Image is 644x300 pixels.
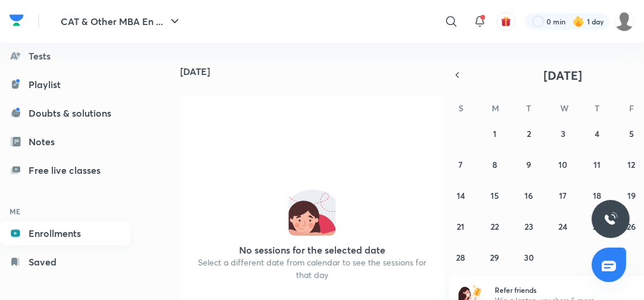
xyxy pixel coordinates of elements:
a: Company Logo [10,11,24,32]
abbr: September 12, 2025 [627,159,635,170]
button: September 14, 2025 [451,186,470,205]
button: September 3, 2025 [554,124,573,143]
button: September 10, 2025 [554,155,573,174]
abbr: September 5, 2025 [629,128,634,139]
button: September 30, 2025 [520,248,539,267]
img: ttu [604,212,618,226]
abbr: September 16, 2025 [525,190,533,201]
button: September 19, 2025 [622,186,641,205]
abbr: September 14, 2025 [457,190,465,201]
button: September 8, 2025 [485,155,504,174]
button: September 15, 2025 [485,186,504,205]
abbr: September 9, 2025 [527,159,532,170]
button: September 12, 2025 [622,155,641,174]
abbr: September 10, 2025 [558,159,567,170]
abbr: September 29, 2025 [491,252,500,263]
abbr: September 1, 2025 [493,128,497,139]
abbr: Thursday [595,102,599,114]
button: September 25, 2025 [588,217,607,236]
button: avatar [497,12,516,31]
abbr: September 15, 2025 [491,190,499,201]
span: [DATE] [544,67,583,83]
abbr: September 17, 2025 [559,190,567,201]
button: September 11, 2025 [588,155,607,174]
abbr: September 23, 2025 [524,221,533,232]
img: avatar [501,16,511,27]
abbr: Monday [492,102,499,114]
button: September 16, 2025 [520,186,539,205]
h4: [DATE] [180,67,454,76]
button: September 21, 2025 [451,217,470,236]
img: Company Logo [10,11,24,29]
button: September 26, 2025 [622,217,641,236]
button: September 22, 2025 [485,217,504,236]
img: Srinjoy Niyogi [614,11,634,32]
button: September 4, 2025 [588,124,607,143]
abbr: September 30, 2025 [524,252,534,263]
abbr: September 11, 2025 [593,159,601,170]
abbr: September 3, 2025 [561,128,566,139]
button: September 23, 2025 [520,217,539,236]
abbr: September 24, 2025 [558,221,567,232]
button: September 1, 2025 [485,124,504,143]
abbr: Wednesday [560,102,568,114]
button: September 24, 2025 [554,217,573,236]
abbr: Friday [629,102,634,114]
button: September 7, 2025 [451,155,470,174]
abbr: September 4, 2025 [595,128,599,139]
abbr: September 7, 2025 [458,159,463,170]
img: No events [288,188,336,236]
abbr: September 19, 2025 [627,190,636,201]
img: streak [573,15,585,27]
abbr: September 8, 2025 [492,159,497,170]
button: September 2, 2025 [520,124,539,143]
abbr: September 18, 2025 [593,190,601,201]
abbr: September 28, 2025 [456,252,465,263]
abbr: Tuesday [527,102,532,114]
abbr: September 25, 2025 [593,221,602,232]
abbr: September 22, 2025 [491,221,499,232]
abbr: Sunday [458,102,463,114]
p: Select a different date from calendar to see the sessions for that day [194,256,431,281]
abbr: September 2, 2025 [527,128,531,139]
button: September 17, 2025 [554,186,573,205]
button: September 5, 2025 [622,124,641,143]
button: September 28, 2025 [451,248,470,267]
h6: Refer friends [495,285,641,295]
abbr: September 26, 2025 [627,221,636,232]
button: September 9, 2025 [520,155,539,174]
button: September 18, 2025 [588,186,607,205]
h4: No sessions for the selected date [239,245,385,255]
button: CAT & Other MBA En ... [54,10,189,33]
button: September 29, 2025 [485,248,504,267]
abbr: September 21, 2025 [457,221,464,232]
